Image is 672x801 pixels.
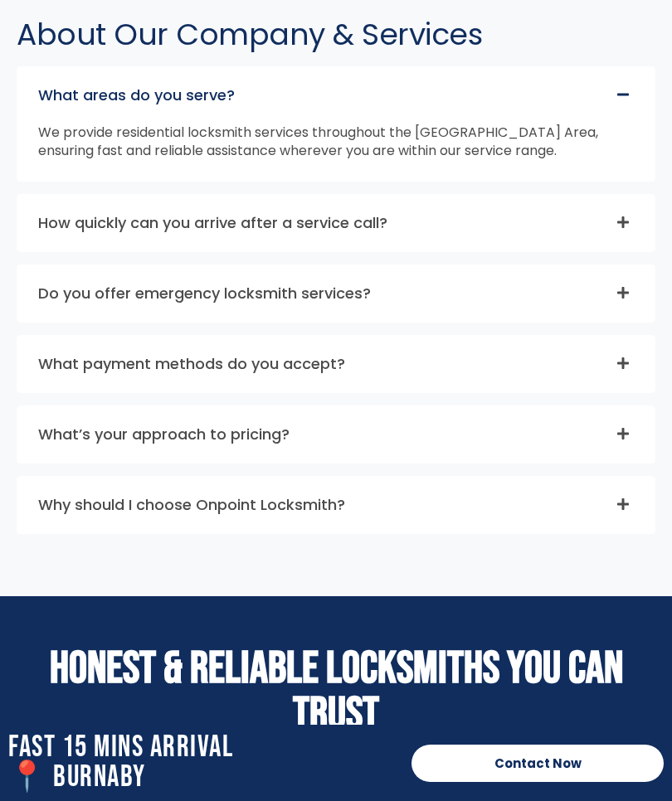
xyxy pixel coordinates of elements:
a: What areas do you serve? [38,85,235,105]
a: What payment methods do you accept? [38,353,345,374]
span: Contact Now [494,757,582,769]
p: We provide residential locksmith services throughout the [GEOGRAPHIC_DATA] Area, ensuring fast an... [38,124,634,160]
h2: About Our Company & Services [17,20,655,50]
a: Contact Now [411,745,664,782]
a: How quickly can you arrive after a service call? [38,212,387,233]
div: What areas do you serve? [17,124,655,181]
div: Why should I choose Onpoint Locksmith? [17,477,655,533]
div: What’s your approach to pricing? [17,406,655,463]
div: What payment methods do you accept? [17,336,655,392]
h2: Fast 15 Mins Arrival 📍 burnaby [8,733,395,793]
a: Why should I choose Onpoint Locksmith? [38,494,345,515]
div: How quickly can you arrive after a service call? [17,195,655,251]
div: Do you offer emergency locksmith services? [17,265,655,322]
a: Do you offer emergency locksmith services? [38,283,371,303]
h2: Honest & reliable locksmiths you can trust [8,646,664,737]
a: What’s your approach to pricing? [38,424,290,444]
div: What areas do you serve? [17,67,655,124]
